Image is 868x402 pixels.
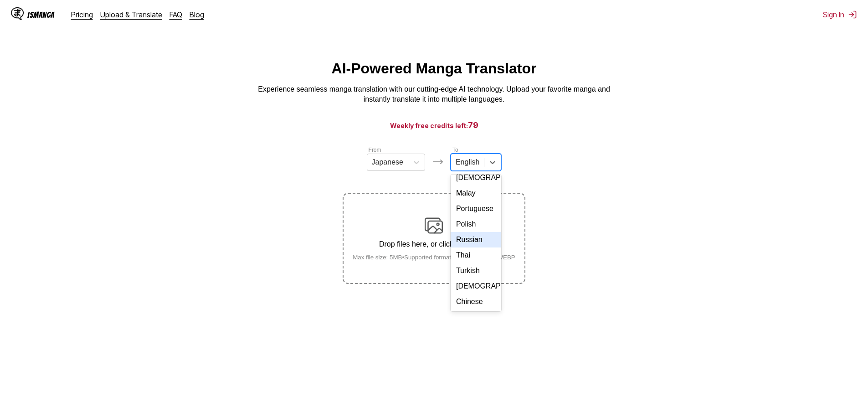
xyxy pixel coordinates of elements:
div: Malay [451,186,501,201]
div: IsManga [27,10,55,19]
div: Russian [451,232,501,247]
a: IsManga LogoIsManga [11,7,71,22]
a: Pricing [71,10,93,19]
p: Drop files here, or click to browse. [345,240,523,248]
a: Blog [190,10,204,19]
img: Sign out [848,10,857,19]
a: FAQ [169,10,182,19]
span: 79 [468,120,478,130]
small: Max file size: 5MB • Supported formats: JP(E)G, PNG, WEBP [345,254,523,261]
button: Sign In [823,10,857,19]
label: From [369,147,381,153]
img: IsManga Logo [11,7,24,20]
div: Polish [451,216,501,232]
div: [DEMOGRAPHIC_DATA] [451,278,501,294]
p: Experience seamless manga translation with our cutting-edge AI technology. Upload your favorite m... [252,84,616,105]
a: Upload & Translate [100,10,162,19]
div: Turkish [451,263,501,278]
img: Languages icon [432,156,443,167]
div: [DEMOGRAPHIC_DATA] [451,170,501,186]
h1: AI-Powered Manga Translator [332,60,537,77]
label: To [452,147,458,153]
div: Portuguese [451,201,501,216]
div: Chinese [451,294,501,309]
h3: Weekly free credits left: [22,119,846,131]
div: Thai [451,247,501,263]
